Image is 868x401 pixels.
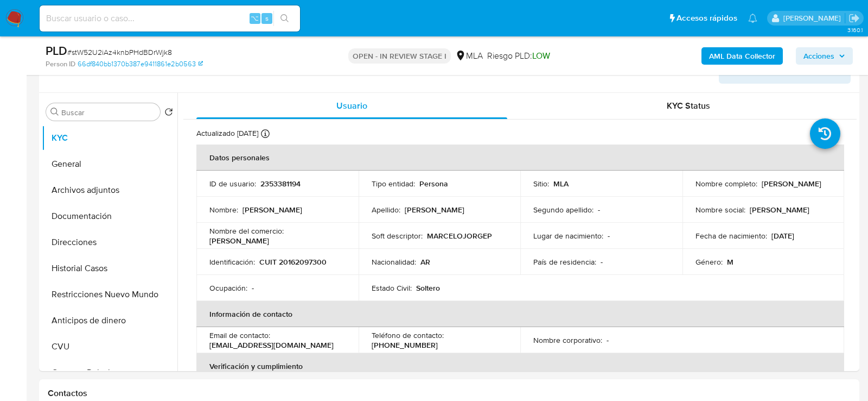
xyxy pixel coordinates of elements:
[372,330,444,340] p: Teléfono de contacto :
[455,50,483,62] div: MLA
[265,13,269,23] span: s
[601,257,603,267] p: -
[695,257,723,267] p: Género :
[750,205,809,215] p: [PERSON_NAME]
[209,283,247,293] p: Ocupación :
[209,226,284,236] p: Nombre del comercio :
[771,231,794,241] p: [DATE]
[532,49,550,62] span: LOW
[372,179,415,189] p: Tipo entidad :
[607,335,609,345] p: -
[695,205,745,215] p: Nombre social :
[46,42,67,59] b: PLD
[42,334,177,360] button: CVU
[48,388,851,399] h1: Contactos
[259,257,327,267] p: CUIT 20162097300
[196,353,844,379] th: Verificación y cumplimiento
[709,47,775,65] b: AML Data Collector
[164,108,173,120] button: Volver al orden por defecto
[372,340,438,350] p: [PHONE_NUMBER]
[695,179,757,189] p: Nombre completo :
[252,283,254,293] p: -
[42,281,177,308] button: Restricciones Nuevo Mundo
[783,13,845,23] p: lourdes.morinigo@mercadolibre.com
[42,255,177,281] button: Historial Casos
[336,99,367,112] span: Usuario
[762,179,821,189] p: [PERSON_NAME]
[242,205,302,215] p: [PERSON_NAME]
[533,335,602,345] p: Nombre corporativo :
[78,59,203,69] a: 66df840bb1370b387e9411861e2b0563
[209,330,270,340] p: Email de contacto :
[598,205,600,215] p: -
[796,47,853,65] button: Acciones
[748,14,757,23] a: Notificaciones
[67,47,172,58] span: # stW52U2iAz4knbPHdBDrWjk8
[196,128,258,139] p: Actualizado [DATE]
[209,340,334,350] p: [EMAIL_ADDRESS][DOMAIN_NAME]
[42,203,177,229] button: Documentación
[196,145,844,171] th: Datos personales
[533,205,593,215] p: Segundo apellido :
[260,179,301,189] p: 2353381194
[372,283,412,293] p: Estado Civil :
[209,257,255,267] p: Identificación :
[48,65,139,76] h1: Información de Usuario
[487,50,550,62] span: Riesgo PLD:
[676,12,737,24] span: Accesos rápidos
[695,231,767,241] p: Fecha de nacimiento :
[372,205,400,215] p: Apellido :
[701,47,783,65] button: AML Data Collector
[420,257,430,267] p: AR
[553,179,569,189] p: MLA
[42,151,177,177] button: General
[667,99,710,112] span: KYC Status
[427,231,492,241] p: MARCELOJORGEP
[533,231,603,241] p: Lugar de nacimiento :
[251,13,259,23] span: ⌥
[416,283,440,293] p: Soltero
[847,26,863,34] span: 3.160.1
[372,231,423,241] p: Soft descriptor :
[273,11,296,26] button: search-icon
[348,48,451,64] p: OPEN - IN REVIEW STAGE I
[209,179,256,189] p: ID de usuario :
[42,308,177,334] button: Anticipos de dinero
[533,179,549,189] p: Sitio :
[727,257,733,267] p: M
[42,360,177,386] button: Cruces y Relaciones
[46,59,75,69] b: Person ID
[372,257,416,267] p: Nacionalidad :
[533,257,596,267] p: País de residencia :
[803,47,834,65] span: Acciones
[50,108,59,116] button: Buscar
[42,229,177,255] button: Direcciones
[209,205,238,215] p: Nombre :
[196,301,844,327] th: Información de contacto
[405,205,464,215] p: [PERSON_NAME]
[608,231,610,241] p: -
[419,179,448,189] p: Persona
[42,177,177,203] button: Archivos adjuntos
[209,236,269,246] p: [PERSON_NAME]
[40,11,300,26] input: Buscar usuario o caso...
[61,108,156,117] input: Buscar
[42,125,177,151] button: KYC
[848,12,860,24] a: Salir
